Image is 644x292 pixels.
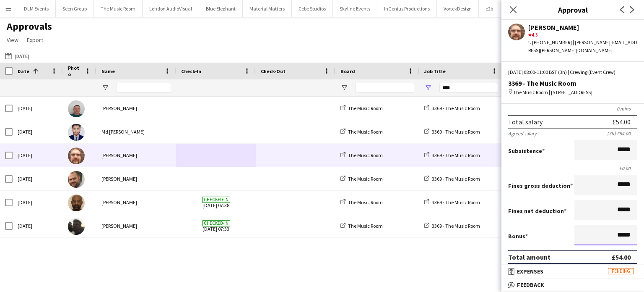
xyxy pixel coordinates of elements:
[96,214,176,237] div: [PERSON_NAME]
[101,84,109,92] button: Open Filter Menu
[96,191,176,214] div: [PERSON_NAME]
[432,199,480,205] span: 3369 - The Music Room
[424,152,480,158] a: 3369 - The Music Room
[348,223,383,229] span: The Music Room
[96,167,176,190] div: [PERSON_NAME]
[479,0,500,17] button: e2b
[243,0,292,17] button: Material Matters
[424,129,480,135] a: 3369 - The Music Room
[424,176,480,182] a: 3369 - The Music Room
[432,105,480,111] span: 3369 - The Music Room
[96,120,176,143] div: Md [PERSON_NAME]
[508,165,637,171] div: £0.00
[333,0,377,17] button: Skyline Events
[340,152,383,158] a: The Music Room
[508,105,637,112] div: 0 mins
[501,279,644,291] mat-expansion-panel-header: Feedback
[424,199,480,205] a: 3369 - The Music Room
[608,268,634,274] span: Pending
[432,152,480,158] span: 3369 - The Music Room
[508,89,637,96] div: The Music Room | [STREET_ADDRESS]
[13,214,63,237] div: [DATE]
[117,83,171,93] input: Name Filter Input
[348,199,383,205] span: The Music Room
[340,105,383,111] a: The Music Room
[508,253,551,261] div: Total amount
[68,171,85,188] img: Ben Turner
[508,130,537,137] div: Agreed salary
[517,281,544,289] span: Feedback
[508,79,637,87] div: 3369 - The Music Room
[68,195,85,211] img: Kevin Olanrewaju
[68,124,85,141] img: Md Mosabbit Hridoy
[508,68,637,76] div: [DATE] 08:00-11:00 BST (3h) | Crewing (Event Crew)
[508,232,528,240] label: Bonus
[68,100,85,117] img: Brayden Davison
[432,223,480,229] span: 3369 - The Music Room
[23,34,47,45] a: Export
[94,0,143,17] button: The Music Room
[202,220,230,226] span: Checked-in
[612,253,631,261] div: £54.00
[181,191,251,214] span: [DATE] 07:38
[181,214,251,237] span: [DATE] 07:33
[528,31,637,39] div: 4.3
[607,130,637,137] div: (3h) £54.00
[340,176,383,182] a: The Music Room
[437,0,479,17] button: VortekDesign
[501,265,644,278] mat-expansion-panel-header: ExpensesPending
[356,83,414,93] input: Board Filter Input
[432,129,480,135] span: 3369 - The Music Room
[348,152,383,158] span: The Music Room
[18,68,29,74] span: Date
[348,176,383,182] span: The Music Room
[424,84,432,92] button: Open Filter Menu
[17,0,56,17] button: DLM Events
[501,4,644,15] h3: Approval
[13,167,63,190] div: [DATE]
[13,144,63,167] div: [DATE]
[348,105,383,111] span: The Music Room
[199,0,243,17] button: Blue Elephant
[96,97,176,120] div: [PERSON_NAME]
[181,68,201,74] span: Check-In
[68,147,85,164] img: Corey Arnold
[143,0,199,17] button: London AudioVisual
[528,24,637,31] div: [PERSON_NAME]
[68,65,81,77] span: Photo
[500,0,552,17] button: Options Greathire
[528,39,637,54] div: t. [PHONE_NUMBER] | [PERSON_NAME][EMAIL_ADDRESS][PERSON_NAME][DOMAIN_NAME]
[3,51,31,61] button: [DATE]
[340,129,383,135] a: The Music Room
[340,68,355,74] span: Board
[101,68,115,74] span: Name
[202,197,230,203] span: Checked-in
[340,199,383,205] a: The Music Room
[424,223,480,229] a: 3369 - The Music Room
[508,118,543,126] div: Total salary
[7,36,18,44] span: View
[613,118,631,126] div: £54.00
[508,207,566,215] label: Fines net deduction
[377,0,437,17] button: InGenius Productions
[13,191,63,214] div: [DATE]
[13,120,63,143] div: [DATE]
[3,34,22,45] a: View
[340,223,383,229] a: The Music Room
[424,68,446,74] span: Job Title
[56,0,94,17] button: Seen Group
[27,36,43,44] span: Export
[13,97,63,120] div: [DATE]
[348,129,383,135] span: The Music Room
[292,0,333,17] button: Cebe Studios
[432,176,480,182] span: 3369 - The Music Room
[517,268,543,275] span: Expenses
[340,84,348,92] button: Open Filter Menu
[96,144,176,167] div: [PERSON_NAME]
[261,68,286,74] span: Check-Out
[424,105,480,111] a: 3369 - The Music Room
[439,83,498,93] input: Job Title Filter Input
[508,147,545,155] label: Subsistence
[68,218,85,235] img: Louie Applin
[508,182,573,189] label: Fines gross deduction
